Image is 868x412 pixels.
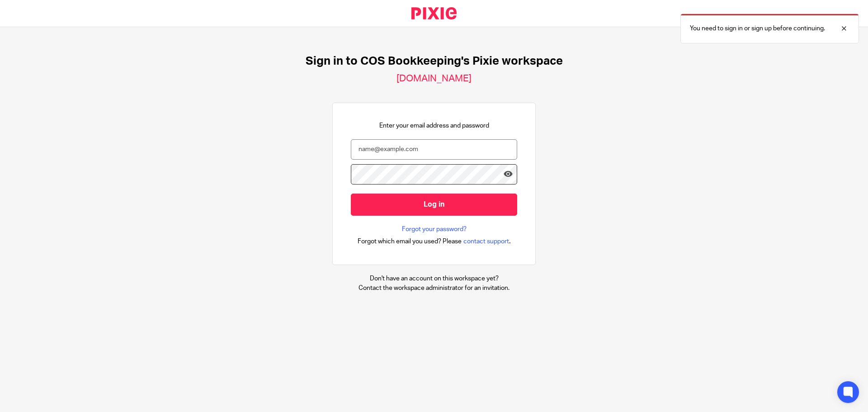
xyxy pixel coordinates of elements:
span: contact support [463,237,509,246]
h2: [DOMAIN_NAME] [396,73,472,85]
h1: Sign in to COS Bookkeeping's Pixie workspace [306,54,563,68]
p: Enter your email address and password [379,121,489,130]
p: You need to sign in or sign up before continuing. [690,24,825,33]
div: . [358,236,511,246]
a: Forgot your password? [402,225,467,234]
p: Contact the workspace administrator for an invitation. [359,284,509,293]
input: Log in [351,194,517,216]
span: Forgot which email you used? Please [358,237,462,246]
input: name@example.com [351,139,517,160]
p: Don't have an account on this workspace yet? [359,274,509,283]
